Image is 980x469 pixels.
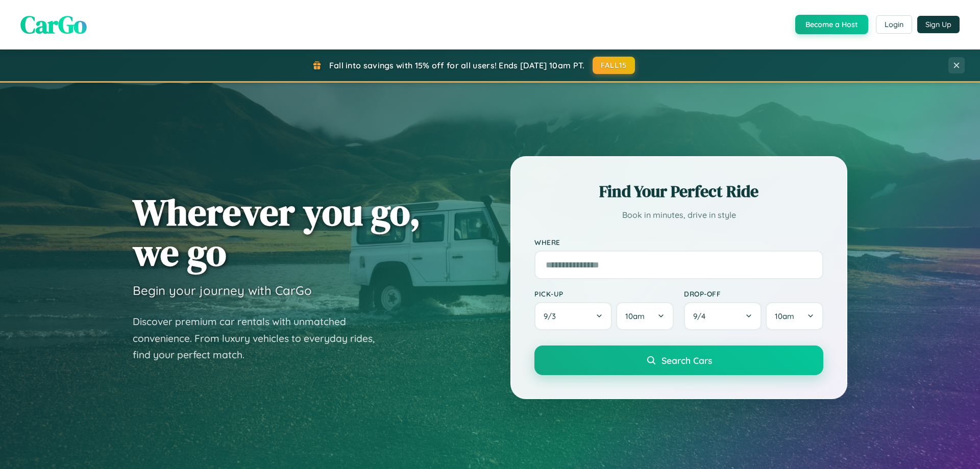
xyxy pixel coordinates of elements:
[693,311,710,321] span: 9 / 4
[133,283,312,298] h3: Begin your journey with CarGo
[684,289,823,298] label: Drop-off
[534,238,823,246] label: Where
[534,345,823,375] button: Search Cars
[684,302,762,330] button: 9/4
[534,180,823,203] h2: Find Your Perfect Ride
[534,302,612,330] button: 9/3
[20,8,87,41] span: CarGo
[775,311,794,321] span: 10am
[616,302,674,330] button: 10am
[329,60,585,70] span: Fall into savings with 15% off for all users! Ends [DATE] 10am PT.
[593,57,635,74] button: FALL15
[544,311,561,321] span: 9 / 3
[795,15,868,34] button: Become a Host
[661,355,712,366] span: Search Cars
[876,15,912,34] button: Login
[534,289,674,298] label: Pick-up
[625,311,645,321] span: 10am
[133,313,388,363] p: Discover premium car rentals with unmatched convenience. From luxury vehicles to everyday rides, ...
[766,302,823,330] button: 10am
[534,208,823,223] p: Book in minutes, drive in style
[917,16,960,33] button: Sign Up
[133,192,421,273] h1: Wherever you go, we go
